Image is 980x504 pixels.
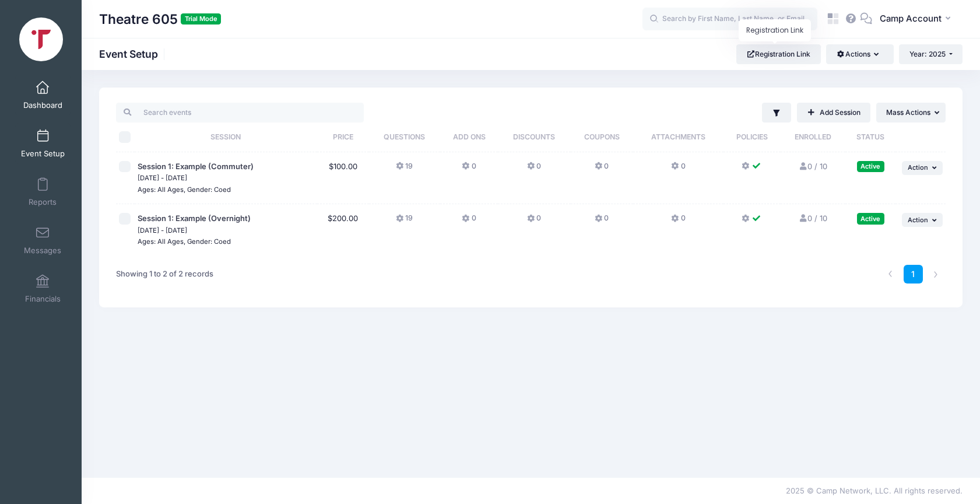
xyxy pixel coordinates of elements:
[671,213,685,230] button: 0
[527,161,541,178] button: 0
[19,17,63,61] img: Theatre 605
[462,161,476,178] button: 0
[909,50,946,58] span: Year: 2025
[453,132,486,141] span: Add Ons
[15,171,71,212] a: Reports
[798,213,827,223] a: 0 / 10
[440,123,498,152] th: Add Ons
[21,149,65,159] span: Event Setup
[845,123,896,152] th: Status
[138,213,251,223] span: Session 1: Example (Overnight)
[857,213,884,224] div: Active
[29,197,57,207] span: Reports
[181,13,221,24] span: Trial Mode
[886,108,930,117] span: Mass Actions
[739,19,811,41] div: Registration Link
[462,213,476,230] button: 0
[99,48,168,60] h1: Event Setup
[384,132,425,141] span: Questions
[872,6,963,33] button: Camp Account
[797,103,870,123] a: Add Session
[826,44,893,64] button: Actions
[904,265,923,284] a: 1
[317,152,369,205] td: $100.00
[15,75,71,116] a: Dashboard
[876,103,946,123] button: Mass Actions
[723,123,781,152] th: Policies
[902,213,943,227] button: Action
[798,162,827,171] a: 0 / 10
[116,261,213,288] div: Showing 1 to 2 of 2 records
[651,132,705,141] span: Attachments
[498,123,570,152] th: Discounts
[369,123,440,152] th: Questions
[633,123,723,152] th: Attachments
[671,161,685,178] button: 0
[902,161,943,175] button: Action
[99,6,221,33] h1: Theatre 605
[908,216,928,224] span: Action
[584,132,620,141] span: Coupons
[899,44,963,64] button: Year: 2025
[138,185,231,194] small: Ages: All Ages, Gender: Coed
[786,486,963,495] span: 2025 © Camp Network, LLC. All rights reserved.
[116,103,364,123] input: Search events
[513,132,555,141] span: Discounts
[23,100,62,110] span: Dashboard
[396,161,413,178] button: 19
[24,246,61,256] span: Messages
[857,161,884,172] div: Active
[15,220,71,261] a: Messages
[880,12,942,25] span: Camp Account
[527,213,541,230] button: 0
[642,8,817,31] input: Search by First Name, Last Name, or Email...
[736,132,768,141] span: Policies
[25,294,61,304] span: Financials
[396,213,413,230] button: 19
[15,123,71,164] a: Event Setup
[736,44,821,64] a: Registration Link
[138,226,187,235] small: [DATE] - [DATE]
[595,213,609,230] button: 0
[317,123,369,152] th: Price
[781,123,845,152] th: Enrolled
[138,237,231,246] small: Ages: All Ages, Gender: Coed
[138,162,254,171] span: Session 1: Example (Commuter)
[595,161,609,178] button: 0
[138,174,187,182] small: [DATE] - [DATE]
[908,163,928,171] span: Action
[317,204,369,256] td: $200.00
[571,123,634,152] th: Coupons
[135,123,317,152] th: Session
[15,268,71,309] a: Financials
